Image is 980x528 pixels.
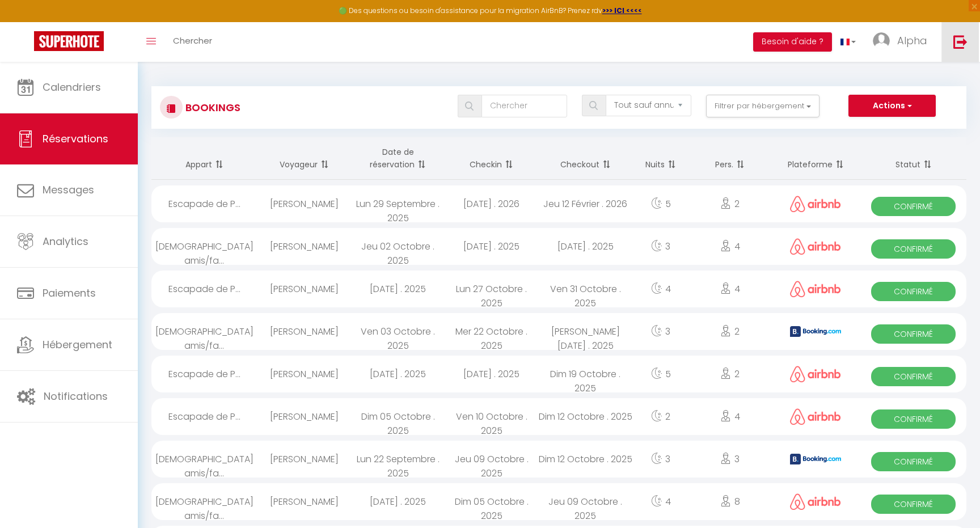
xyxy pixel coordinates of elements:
[183,95,240,120] h3: Bookings
[897,33,927,48] span: Alpha
[43,337,112,352] span: Hébergement
[873,32,890,49] img: ...
[43,183,94,197] span: Messages
[602,6,642,15] a: >>> ICI <<<<
[481,95,567,117] input: Chercher
[539,137,632,180] th: Sort by checkout
[257,137,351,180] th: Sort by guest
[860,137,966,180] th: Sort by status
[164,22,221,62] a: Chercher
[43,286,96,300] span: Paiements
[706,95,820,117] button: Filtrer par hébergement
[173,35,212,47] span: Chercher
[864,22,941,62] a: ... Alpha
[689,137,771,180] th: Sort by people
[753,32,832,52] button: Besoin d'aide ?
[43,234,88,248] span: Analytics
[151,137,257,180] th: Sort by rentals
[445,137,538,180] th: Sort by checkin
[848,95,936,117] button: Actions
[34,31,104,51] img: Super Booking
[953,35,968,49] img: logout
[351,137,445,180] th: Sort by booking date
[632,137,690,180] th: Sort by nights
[44,389,108,403] span: Notifications
[771,137,860,180] th: Sort by channel
[43,132,108,146] span: Réservations
[43,80,101,94] span: Calendriers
